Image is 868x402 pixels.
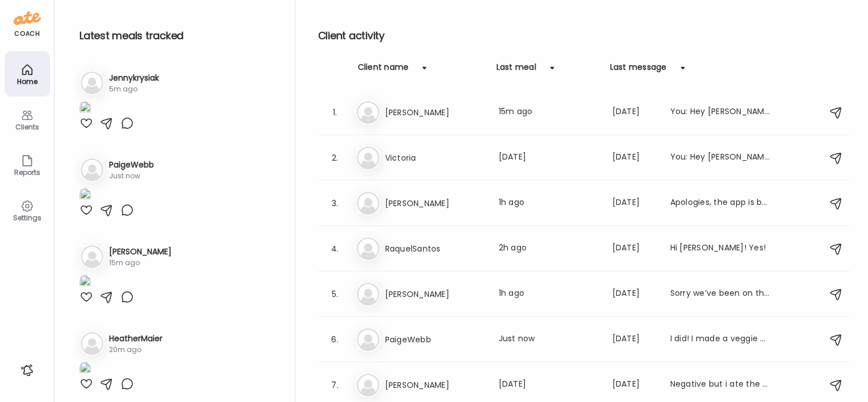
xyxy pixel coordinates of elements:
[612,106,657,119] div: [DATE]
[612,242,657,256] div: [DATE]
[499,333,599,346] div: Just now
[80,188,91,203] img: images%2FrKwiuEuKPqW3QVWt55WgBLCt3iV2%2FDxUh5tNA9bW82KeEnmZ4%2F8MNDISNv3kRVfpixXUNZ_1080
[385,151,485,165] h3: Victoria
[328,196,342,210] div: 3.
[358,61,409,79] div: Client name
[670,287,770,301] div: Sorry we’ve been on the girls [PERSON_NAME]!
[80,275,91,290] img: images%2FLlvfjSPD4RVhaRCeUXwqLh9c7Al2%2Fu1qATRiOoyaD2rYFAg6G%2FSDBSRVJVe7XICIczYPLg_1080
[328,287,342,301] div: 5.
[109,333,162,345] h3: HeatherMaier
[670,196,770,210] div: Apologies, the app is barely functional. But they're in now
[109,258,172,268] div: 15m ago
[670,378,770,392] div: Negative but i ate the chomp stick
[499,106,599,119] div: 15m ago
[357,146,379,169] img: bg-avatar-default.svg
[499,287,599,301] div: 1h ago
[499,151,599,165] div: [DATE]
[357,328,379,351] img: bg-avatar-default.svg
[14,9,41,27] img: ate
[499,242,599,256] div: 2h ago
[385,196,485,210] h3: [PERSON_NAME]
[328,106,342,119] div: 1.
[328,151,342,165] div: 2.
[328,378,342,392] div: 7.
[612,378,657,392] div: [DATE]
[357,374,379,396] img: bg-avatar-default.svg
[328,242,342,256] div: 4.
[670,242,770,256] div: Hi [PERSON_NAME]! Yes!
[7,78,48,85] div: Home
[81,72,103,94] img: bg-avatar-default.svg
[357,101,379,124] img: bg-avatar-default.svg
[612,151,657,165] div: [DATE]
[385,333,485,346] h3: PaigeWebb
[612,196,657,210] div: [DATE]
[109,72,159,84] h3: Jennykrysiak
[80,27,277,44] h2: Latest meals tracked
[7,169,48,176] div: Reports
[357,283,379,305] img: bg-avatar-default.svg
[670,333,770,346] div: I did! I made a veggie pasta (zucchini, tomatoes, carrots, tomato paste, arugula, basil etc.)
[14,29,40,39] div: coach
[109,159,154,171] h3: PaigeWebb
[109,246,172,258] h3: [PERSON_NAME]
[670,106,770,119] div: You: Hey [PERSON_NAME]! Did you have 40 oz of water [DATE] or forget to add one in?
[7,123,48,131] div: Clients
[109,345,162,355] div: 20m ago
[7,214,48,221] div: Settings
[612,333,657,346] div: [DATE]
[610,61,667,79] div: Last message
[496,61,536,79] div: Last meal
[385,106,485,119] h3: [PERSON_NAME]
[318,27,850,44] h2: Client activity
[328,333,342,346] div: 6.
[109,171,154,181] div: Just now
[499,378,599,392] div: [DATE]
[612,287,657,301] div: [DATE]
[80,362,91,377] img: images%2FYAlq2zWgpWTBNvbpoxGrrzyJO9j1%2FJeBk1UrHL9tB8DVwTyFT%2FotSOYPAKWk1A9XcsDkup_1080
[81,245,103,268] img: bg-avatar-default.svg
[357,192,379,215] img: bg-avatar-default.svg
[385,287,485,301] h3: [PERSON_NAME]
[499,196,599,210] div: 1h ago
[670,151,770,165] div: You: Hey [PERSON_NAME]! Could you update the last couple days?
[357,237,379,260] img: bg-avatar-default.svg
[109,84,159,94] div: 5m ago
[385,242,485,256] h3: RaquelSantos
[81,332,103,355] img: bg-avatar-default.svg
[80,101,91,116] img: images%2FOk024n01GtSbBhKRD3CVpdk8APC3%2Fzy2JC4nsM7leL8E6X2AV%2FjRyTSJXxFQjUHPN43If8_1080
[385,378,485,392] h3: [PERSON_NAME]
[81,158,103,181] img: bg-avatar-default.svg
